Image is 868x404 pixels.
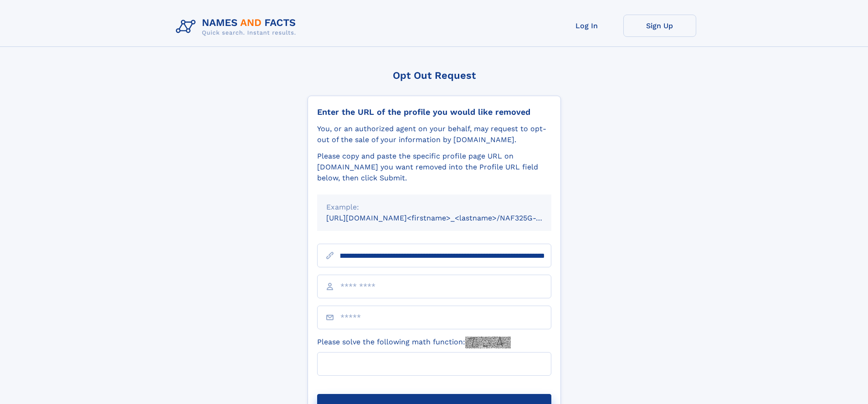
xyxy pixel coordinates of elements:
[326,214,569,222] small: [URL][DOMAIN_NAME]<firstname>_<lastname>/NAF325G-xxxxxxxx
[317,337,511,348] label: Please solve the following math function:
[326,202,542,213] div: Example:
[550,15,623,37] a: Log In
[317,107,551,117] div: Enter the URL of the profile you would like removed
[172,15,303,39] img: Logo Names and Facts
[623,15,696,37] a: Sign Up
[308,70,561,81] div: Opt Out Request
[317,151,551,184] div: Please copy and paste the specific profile page URL on [DOMAIN_NAME] you want removed into the Pr...
[317,123,551,145] div: You, or an authorized agent on your behalf, may request to opt-out of the sale of your informatio...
